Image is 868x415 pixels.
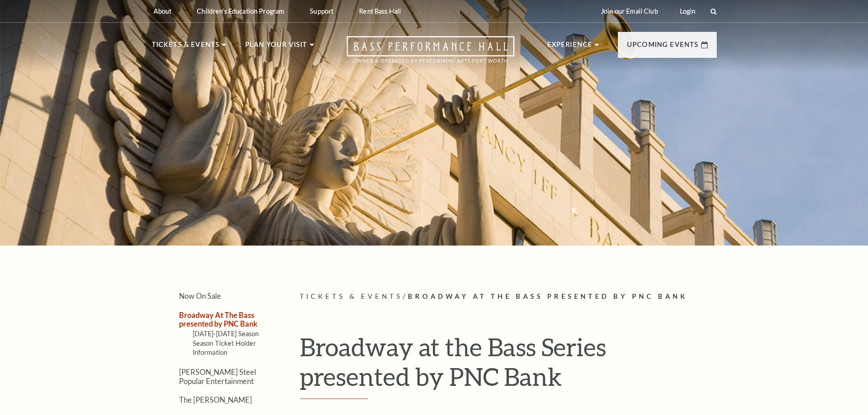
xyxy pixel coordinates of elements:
[547,39,593,56] p: Experience
[408,292,688,300] span: Broadway At The Bass presented by PNC Bank
[154,7,172,15] p: About
[300,332,717,399] h1: Broadway at the Bass Series presented by PNC Bank
[179,368,256,385] a: [PERSON_NAME] Steel Popular Entertainment
[245,39,308,56] p: Plan Your Visit
[193,330,259,338] a: [DATE]-[DATE] Season
[627,39,699,56] p: Upcoming Events
[179,311,257,328] a: Broadway At The Bass presented by PNC Bank
[359,7,401,15] p: Rent Bass Hall
[193,339,257,356] a: Season Ticket Holder Information
[152,39,220,56] p: Tickets & Events
[197,7,284,15] p: Children's Education Program
[179,395,252,404] a: The [PERSON_NAME]
[310,7,334,15] p: Support
[300,292,403,300] span: Tickets & Events
[300,291,717,302] p: /
[179,292,221,300] a: Now On Sale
